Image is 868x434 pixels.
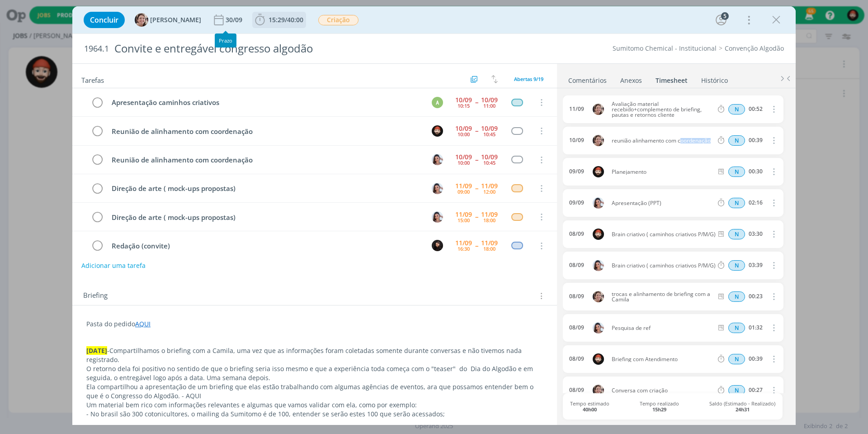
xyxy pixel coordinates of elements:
[483,218,495,223] div: 18:00
[108,183,423,194] div: Direção de arte ( mock-ups propostas)
[215,33,236,48] div: Prazo
[583,406,597,413] b: 40h00
[749,293,763,300] div: 00:23
[728,135,745,146] div: Horas normais
[90,16,118,24] span: Concluir
[83,290,108,302] span: Briefing
[108,126,423,137] div: Reunião de alinhamento com coordenação
[483,132,495,137] div: 10:45
[728,167,745,177] div: Horas normais
[728,229,745,239] span: N
[593,197,604,209] img: N
[613,44,717,52] a: Sumitomo Chemical - Institucional
[458,246,470,251] div: 16:30
[458,160,470,165] div: 10:00
[318,14,359,26] button: Criação
[569,293,584,300] div: 08/09
[608,200,716,206] span: Apresentação (PPT)
[728,135,745,146] span: N
[749,324,763,331] div: 01:32
[608,138,716,143] span: reunião alinhamento com coordenação
[432,183,443,194] img: N
[86,346,107,355] strong: [DATE]
[749,387,763,393] div: 00:27
[593,166,604,177] img: W
[432,97,443,108] div: A
[749,262,763,268] div: 03:39
[432,154,443,165] img: N
[458,189,470,194] div: 09:00
[318,15,359,25] span: Criação
[608,232,716,237] span: Brain criativo ( caminhos criativos P/M/G)
[728,385,745,396] div: Horas normais
[458,218,470,223] div: 15:00
[721,12,729,20] div: 5
[458,103,470,108] div: 10:15
[728,229,745,239] div: Horas normais
[108,212,423,223] div: Direção de arte ( mock-ups propostas)
[111,38,489,60] div: Convite e entregável congresso algodão
[728,323,745,333] div: Horas normais
[475,185,478,191] span: --
[432,240,443,251] img: L
[86,346,543,364] p: -Compartilhamos o briefing com a Camila, uma vez que as informações foram coletadas somente duran...
[514,76,543,82] span: Abertas 9/19
[728,354,745,364] div: Horas normais
[430,210,444,224] button: N
[150,17,201,23] span: [PERSON_NAME]
[253,13,306,27] button: 15:29/40:00
[620,76,642,85] div: Anexos
[455,211,472,218] div: 11/09
[728,167,745,177] span: N
[481,125,498,132] div: 10/09
[569,356,584,362] div: 08/09
[86,320,543,329] p: Pasta do pedido
[481,154,498,160] div: 10/09
[432,211,443,223] img: N
[455,125,472,132] div: 10/09
[749,231,763,237] div: 03:30
[569,387,584,393] div: 08/09
[475,128,478,134] span: --
[709,401,775,412] span: Saldo (Estimado - Realizado)
[569,168,584,175] div: 09/09
[455,97,472,103] div: 10/09
[728,291,745,302] span: N
[108,240,423,252] div: Redação (convite)
[86,401,543,410] p: Um material bem rico com informações relevantes e algumas que vamos validar com ela, como por exe...
[728,198,745,208] span: N
[135,320,151,328] a: AQUI
[483,103,495,108] div: 11:00
[432,125,443,137] img: W
[84,44,109,54] span: 1964.1
[728,260,745,271] span: N
[569,200,584,206] div: 09/09
[569,262,584,268] div: 08/09
[570,401,609,412] span: Tempo estimado
[652,406,666,413] b: 15h29
[749,200,763,206] div: 02:16
[593,385,604,396] img: A
[135,13,201,27] button: A[PERSON_NAME]
[593,260,604,271] img: N
[430,239,444,253] button: L
[728,104,745,114] div: Horas normais
[593,104,604,115] img: A
[728,354,745,364] span: N
[483,246,495,251] div: 18:00
[226,17,244,23] div: 30/09
[701,72,728,85] a: Histórico
[608,291,716,302] span: trocas e alinhamento de briefing com a Camila
[655,72,688,85] a: Timesheet
[749,137,763,143] div: 00:39
[608,263,716,268] span: Brain criativo ( caminhos criativos P/M/G)
[749,106,763,112] div: 00:52
[569,137,584,143] div: 10/09
[72,6,796,425] div: dialog
[608,325,716,331] span: Pesquisa de ref
[81,74,104,85] span: Tarefas
[475,214,478,220] span: --
[728,260,745,271] div: Horas normais
[430,153,444,167] button: N
[430,124,444,138] button: W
